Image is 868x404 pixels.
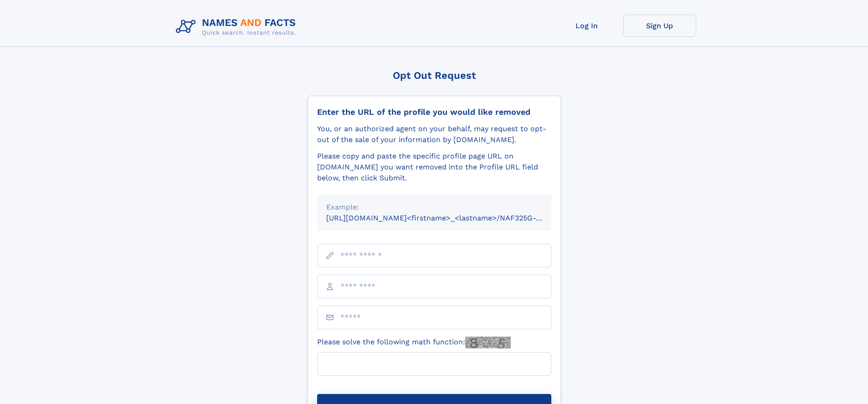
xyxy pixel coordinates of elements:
[317,123,551,145] div: You, or an authorized agent on your behalf, may request to opt-out of the sale of your informatio...
[550,15,623,37] a: Log In
[317,107,551,117] div: Enter the URL of the profile you would like removed
[623,15,696,37] a: Sign Up
[172,15,303,39] img: Logo Names and Facts
[317,337,511,348] label: Please solve the following math function:
[326,214,569,222] small: [URL][DOMAIN_NAME]<firstname>_<lastname>/NAF325G-xxxxxxxx
[317,151,551,184] div: Please copy and paste the specific profile page URL on [DOMAIN_NAME] you want removed into the Pr...
[326,202,542,213] div: Example:
[308,70,561,81] div: Opt Out Request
